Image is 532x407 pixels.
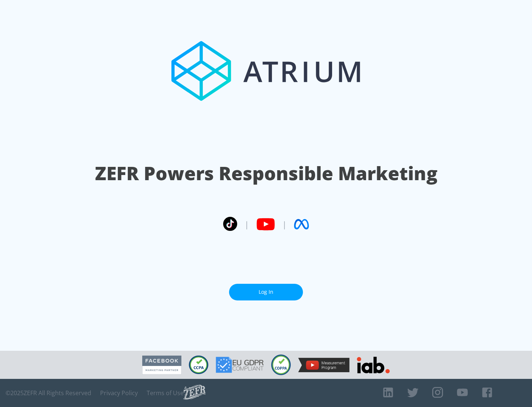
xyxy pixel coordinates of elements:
img: GDPR Compliant [216,357,264,373]
img: COPPA Compliant [271,354,291,375]
a: Terms of Use [147,389,184,397]
a: Privacy Policy [100,389,138,397]
span: | [245,219,249,230]
img: Facebook Marketing Partner [142,356,181,374]
span: © 2025 ZEFR All Rights Reserved [6,389,91,397]
span: | [282,219,287,230]
img: IAB [357,357,390,373]
img: CCPA Compliant [189,356,208,374]
h1: ZEFR Powers Responsible Marketing [95,161,437,186]
a: Log In [229,284,303,300]
img: YouTube Measurement Program [298,358,349,372]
